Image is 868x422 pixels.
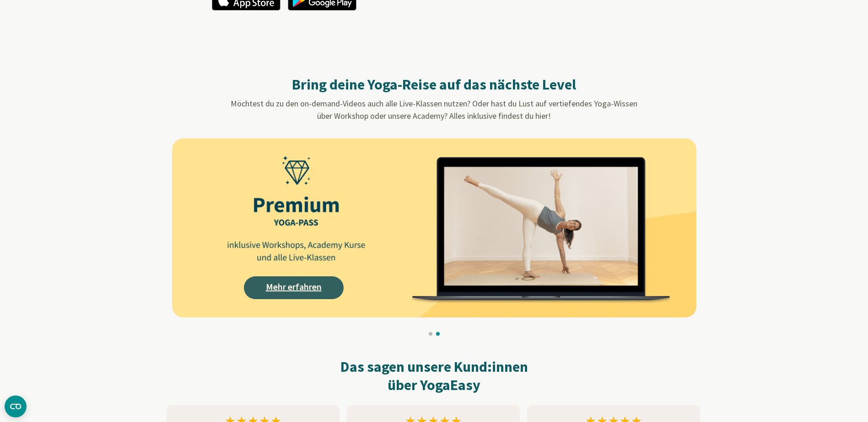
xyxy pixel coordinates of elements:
a: Mehr erfahren [244,276,344,299]
h2: Bring deine Yoga-Reise auf das nächste Level [181,75,687,94]
img: AAffA0nNPuCLAAAAAElFTkSuQmCC [172,138,696,317]
p: Möchtest du zu den on-demand-Videos auch alle Live-Klassen nutzen? Oder hast du Lust auf vertiefe... [181,97,687,122]
h2: Das sagen unsere Kund:innen über YogaEasy [167,358,702,394]
button: CMP-Widget öffnen [5,396,27,417]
